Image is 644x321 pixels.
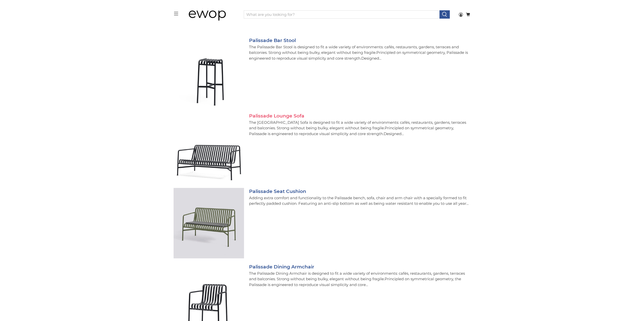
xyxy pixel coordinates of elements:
a: Palissade Seat Cushion [249,188,306,194]
img: HAY Palissade bench [174,188,244,258]
p: The Palissade Dining Armchair is designed to fit a wide variety of environments: cafés, restauran... [249,271,470,288]
p: Adding extra comfort and functionality to the Palissade bench, sofa, chair and arm chair with a s... [249,195,470,207]
p: The [GEOGRAPHIC_DATA] Sofa is designed to fit a wide variety of environments: cafés, restaurants,... [249,120,470,137]
img: HAY Palissade Lounge Sofa Office Anthracite [174,112,244,183]
img: Palissade Bar Stool [174,37,244,107]
input: What are you looking for? [244,10,439,19]
a: Palissade Dining Armchair [249,264,314,270]
a: Palissade Lounge Sofa [249,113,304,119]
p: The Palissade Bar Stool is designed to fit a wide variety of environments: cafés, restaurants, ga... [249,44,470,61]
a: Palissade Bar Stool [249,37,296,43]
